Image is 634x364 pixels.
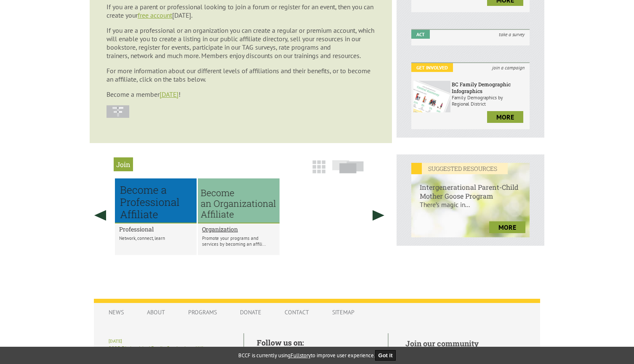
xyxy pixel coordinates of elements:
em: Get Involved [411,63,453,72]
h6: [DATE] [109,338,231,344]
h5: Follow us on: [257,337,375,348]
p: Family Demographics by Regional District [452,94,527,107]
a: more [489,221,525,233]
em: Act [411,30,430,39]
h6: BC Family Demographic Infographics [452,81,527,94]
p: For more information about our different levels of affiliations and their benefits, or to become ... [107,66,375,83]
img: slide-icon.png [332,160,364,173]
h2: Join [114,157,133,171]
a: Slide View [330,164,366,178]
a: News [100,304,132,320]
a: 2025 Distinguished Family Service Award Winners [109,345,215,351]
a: Donate [232,304,270,320]
a: Organization [202,225,275,233]
i: join a campaign [487,63,530,72]
a: Sitemap [324,304,363,320]
a: About [139,304,173,320]
p: Promote your programs and services by becoming an affili... [202,235,275,247]
a: Programs [180,304,225,320]
p: If you are a parent or professional looking to join a forum or register for an event, then you ca... [107,3,375,19]
button: Got it [375,350,396,361]
a: free account [138,11,172,19]
a: Contact [276,304,317,320]
i: take a survey [494,30,530,39]
a: Professional [119,225,192,233]
p: Become a member ! [107,90,375,98]
img: grid-icon.png [312,160,325,173]
h6: Intergenerational Parent-Child Mother Goose Program [411,174,530,200]
a: more [487,111,523,123]
span: If you are a professional or an organization you can create a regular or premium account, which w... [107,26,374,60]
h5: Join our community [405,338,525,348]
p: Network, connect, learn [119,235,192,241]
a: Fullstory [290,352,311,359]
a: Grid View [310,164,328,178]
li: Organization [198,178,280,255]
a: [DATE] [160,90,178,98]
p: There’s magic in... [411,200,530,217]
li: Professional [115,178,197,255]
em: SUGGESTED RESOURCES [411,163,508,174]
